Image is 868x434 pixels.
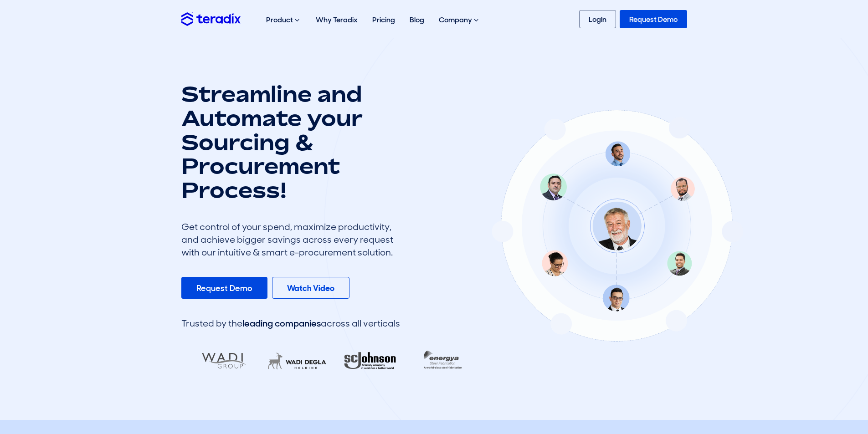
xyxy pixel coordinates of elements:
[181,317,400,330] div: Trusted by the across all verticals
[431,5,488,35] div: Company
[287,283,334,294] b: Watch Video
[579,10,616,28] a: Login
[181,277,267,299] a: Request Demo
[181,82,400,202] h1: Streamline and Automate your Sourcing & Procurement Process!
[620,10,687,28] a: Request Demo
[259,346,333,376] img: LifeMakers
[242,317,321,329] span: leading companies
[365,5,402,34] a: Pricing
[272,277,349,299] a: Watch Video
[181,220,400,259] div: Get control of your spend, maximize productivity, and achieve bigger savings across every request...
[259,5,308,35] div: Product
[181,12,241,26] img: Teradix logo
[402,5,431,34] a: Blog
[332,346,406,376] img: RA
[308,5,365,34] a: Why Teradix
